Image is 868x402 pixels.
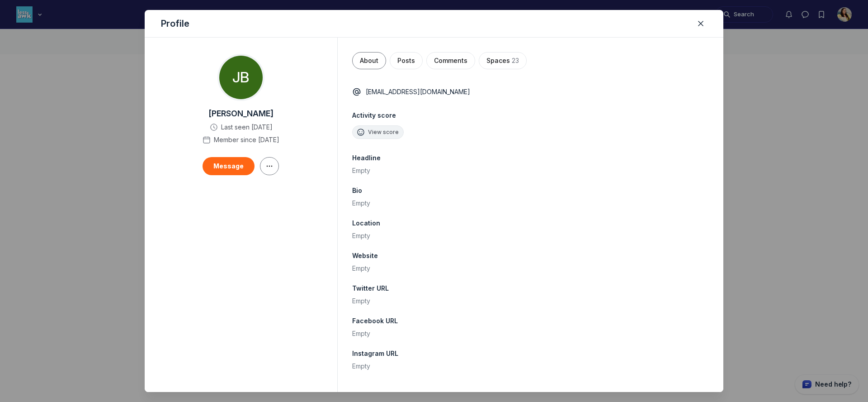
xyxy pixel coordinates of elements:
[360,56,378,65] span: About
[352,284,389,293] span: Twitter URL
[366,87,470,96] p: [EMAIL_ADDRESS][DOMAIN_NAME]
[352,297,370,305] span: Empty
[221,123,273,132] span: Last seen [DATE]
[352,316,398,325] span: Facebook URL
[352,264,370,272] span: Empty
[352,362,370,370] span: Empty
[214,135,279,144] span: Member since [DATE]
[352,52,386,69] button: About
[203,157,255,175] button: Message
[352,219,380,228] span: Location
[352,251,378,260] span: Website
[352,186,362,195] span: Bio
[352,111,709,120] span: Activity score
[390,52,423,69] button: Posts
[397,56,415,65] span: Posts
[368,129,399,136] span: View score
[486,56,510,65] span: Spaces
[208,108,274,119] span: [PERSON_NAME]
[434,56,467,65] span: Comments
[479,52,527,69] button: Spaces23
[352,349,398,358] span: Instagram URL
[352,232,370,239] span: Empty
[219,56,263,99] div: JB
[426,52,475,69] button: Comments
[352,167,370,174] span: Empty
[352,125,404,139] button: View score
[352,199,370,207] span: Empty
[352,153,381,163] span: Headline
[512,56,519,65] span: 23
[352,330,370,337] span: Empty
[161,17,189,30] h5: Profile
[694,17,707,30] button: Close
